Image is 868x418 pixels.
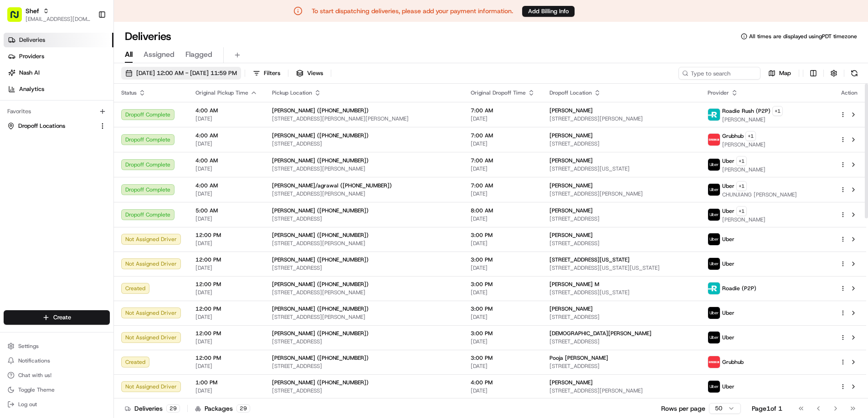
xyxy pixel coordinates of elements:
button: Add Billing Info [522,6,575,17]
span: Views [307,69,323,77]
span: Flagged [185,49,212,60]
span: [PERSON_NAME] ([PHONE_NUMBER]) [272,132,369,139]
span: 4:00 AM [195,182,257,189]
span: [PERSON_NAME] ([PHONE_NUMBER]) [272,379,369,386]
button: [DATE] 12:00 AM - [DATE] 11:59 PM [121,67,241,80]
span: Provider [708,89,729,96]
span: [PERSON_NAME] ([PHONE_NUMBER]) [272,305,369,312]
div: Favorites [4,104,110,119]
img: uber-new-logo.jpeg [708,159,720,171]
span: Shef Support [28,141,64,148]
img: roadie-logo-v2.jpg [708,109,720,121]
span: CHUNJIANG [PERSON_NAME] [722,191,797,198]
span: Log out [18,401,37,408]
span: 7:00 AM [471,157,535,164]
span: Assigned [144,49,175,60]
button: Notifications [4,354,110,367]
span: [PERSON_NAME] [550,157,593,164]
span: [PERSON_NAME] ([PHONE_NUMBER]) [272,232,369,239]
span: 4:00 AM [195,107,257,114]
span: [STREET_ADDRESS][PERSON_NAME] [550,190,693,197]
span: [PERSON_NAME] ([PHONE_NUMBER]) [272,354,369,362]
span: [DATE] [471,165,535,172]
span: • [66,141,69,148]
span: [PERSON_NAME] [550,232,593,239]
span: Settings [18,342,39,350]
span: [DATE] [471,363,535,370]
span: [PERSON_NAME]/agrawal ([PHONE_NUMBER]) [272,182,392,189]
button: +1 [736,181,747,191]
div: 💻 [77,180,84,187]
p: Welcome 👋 [9,36,166,51]
span: 3:00 PM [471,256,535,263]
div: 29 [166,404,180,413]
img: uber-new-logo.jpeg [708,209,720,221]
input: Type to search [678,67,760,80]
span: [PERSON_NAME] [550,379,593,386]
span: [DATE] [195,165,257,172]
span: Status [121,89,137,96]
span: [DATE] [471,115,535,122]
div: 29 [236,404,250,413]
span: [STREET_ADDRESS] [272,387,456,394]
img: Nash [9,9,27,27]
span: [DATE] 12:00 AM - [DATE] 11:59 PM [136,69,237,77]
span: [DATE] [195,363,257,370]
span: [PERSON_NAME] [550,207,593,214]
span: [DATE] [471,240,535,247]
span: [DATE] [195,215,257,222]
div: Packages [195,404,250,413]
span: [PERSON_NAME] [722,116,783,123]
a: Powered byPylon [64,201,110,208]
button: +1 [772,106,783,116]
span: [STREET_ADDRESS][US_STATE] [550,289,693,296]
span: Uber [722,182,734,190]
a: 💻API Documentation [73,175,150,191]
img: uber-new-logo.jpeg [708,332,720,343]
span: 12:00 PM [195,232,257,239]
button: Start new chat [155,90,166,101]
span: [DATE] [471,338,535,345]
span: 3:00 PM [471,232,535,239]
button: Shef[EMAIL_ADDRESS][DOMAIN_NAME] [4,4,94,25]
span: [PERSON_NAME] ([PHONE_NUMBER]) [272,207,369,214]
span: Uber [722,334,734,341]
div: Past conversations [9,118,61,126]
button: +1 [736,206,747,216]
span: Pooja [PERSON_NAME] [550,354,608,362]
span: Providers [19,52,44,60]
span: [DATE] [195,313,257,321]
span: [EMAIL_ADDRESS][DOMAIN_NAME] [26,15,91,23]
span: [PERSON_NAME] ([PHONE_NUMBER]) [272,107,369,114]
span: [STREET_ADDRESS][PERSON_NAME] [272,289,456,296]
span: [STREET_ADDRESS] [272,338,456,345]
span: [PERSON_NAME] [550,107,593,114]
button: Views [292,67,327,80]
span: [PERSON_NAME] ([PHONE_NUMBER]) [272,330,369,337]
span: [DATE] [195,289,257,296]
button: Chat with us! [4,369,110,382]
button: Shef [26,6,39,15]
span: 4:00 AM [195,157,257,164]
span: [DATE] [195,140,257,147]
span: [STREET_ADDRESS] [550,240,693,247]
button: Settings [4,340,110,353]
img: uber-new-logo.jpeg [708,233,720,245]
span: 5:00 AM [195,207,257,214]
p: Rows per page [661,404,705,413]
span: [STREET_ADDRESS] [272,363,456,370]
a: Add Billing Info [522,5,575,17]
span: [DATE] [471,140,535,147]
img: 8571987876998_91fb9ceb93ad5c398215_72.jpg [19,87,36,103]
span: Nash AI [19,69,40,77]
span: Roadie Rush (P2P) [722,107,770,115]
span: 12:00 PM [195,281,257,288]
img: uber-new-logo.jpeg [708,184,720,196]
div: Action [840,89,859,96]
span: 3:00 PM [471,281,535,288]
span: [DATE] [471,313,535,321]
span: 12:00 PM [195,256,257,263]
button: Dropoff Locations [4,119,110,133]
span: [PERSON_NAME] [722,166,765,173]
span: [PERSON_NAME] [550,182,593,189]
